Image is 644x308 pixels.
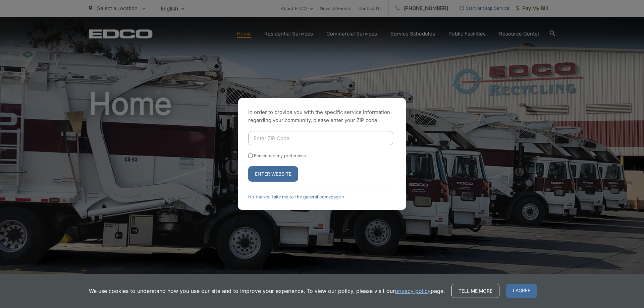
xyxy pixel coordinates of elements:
[506,284,537,298] span: I agree
[254,153,306,158] label: Remember my preference
[89,287,445,295] p: We use cookies to understand how you use our site and to improve your experience. To view our pol...
[395,287,431,295] a: privacy policy
[248,166,298,182] button: Enter Website
[248,131,393,145] input: Enter ZIP Code
[248,194,345,199] a: No thanks, take me to the general homepage >
[248,108,396,124] p: In order to provide you with the specific service information regarding your community, please en...
[451,284,499,298] a: Tell me more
